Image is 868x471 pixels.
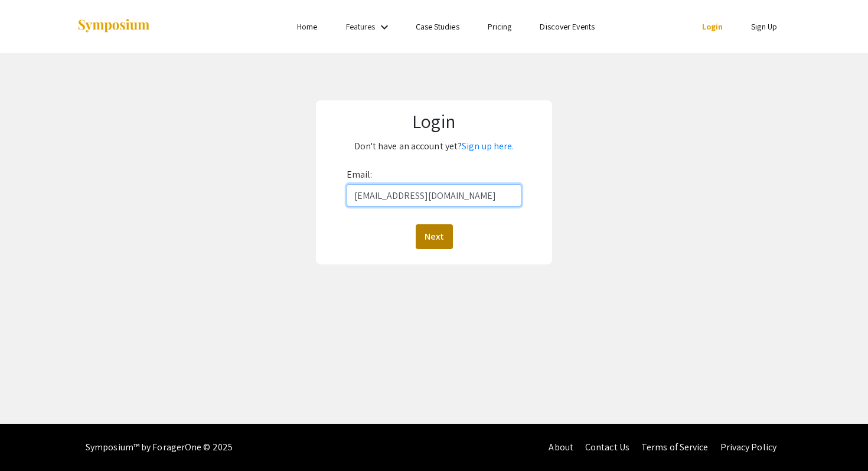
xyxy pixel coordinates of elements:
a: Contact Us [585,441,629,453]
mat-icon: Expand Features list [377,20,391,34]
h1: Login [325,110,544,132]
button: Next [416,224,453,249]
label: Email: [347,165,373,184]
a: About [549,441,573,453]
a: Discover Events [540,21,595,32]
a: Sign up here. [462,140,514,152]
a: Pricing [488,21,512,32]
img: Symposium by ForagerOne [77,18,151,34]
a: Home [297,21,317,32]
a: Sign Up [751,21,777,32]
a: Features [346,21,376,32]
a: Case Studies [416,21,459,32]
a: Terms of Service [641,441,709,453]
p: Don't have an account yet? [325,137,544,156]
iframe: Chat [9,418,50,462]
div: Symposium™ by ForagerOne © 2025 [86,424,233,471]
a: Privacy Policy [720,441,776,453]
a: Login [702,21,723,32]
